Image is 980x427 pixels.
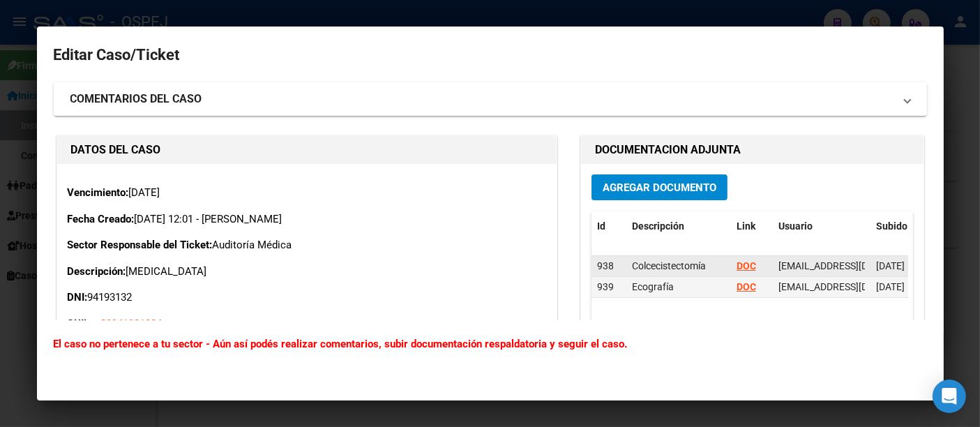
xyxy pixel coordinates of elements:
p: Auditoría Médica [68,237,546,253]
span: [DATE] [876,260,905,271]
b: El caso no pertenece a tu sector - Aún así podés realizar comentarios, subir documentación respal... [54,338,628,350]
span: Subido [876,220,907,232]
datatable-header-cell: Subido [870,211,940,241]
h1: DOCUMENTACION ADJUNTA [595,142,910,158]
span: 938 [597,260,614,271]
p: [DATE] 12:01 - [PERSON_NAME] [68,211,546,227]
span: 23941931324 [101,317,163,330]
strong: DNI: [68,291,88,304]
strong: CUIL: [68,317,93,330]
span: Colcecistectomía [632,260,706,271]
span: 939 [597,281,614,292]
datatable-header-cell: Link [731,211,773,241]
button: Agregar Documento [591,174,728,200]
strong: Vencimiento: [68,186,129,199]
mat-expansion-panel-header: COMENTARIOS DEL CASO [54,82,927,116]
datatable-header-cell: Descripción [626,211,731,241]
span: Descripción [632,220,684,232]
a: DOC [737,260,756,271]
span: Link [737,220,755,232]
span: [DATE] [876,281,905,292]
span: Ecografía [632,281,674,292]
div: Open Intercom Messenger [933,380,966,413]
strong: Fecha Creado: [68,213,135,225]
strong: COMENTARIOS DEL CASO [70,91,202,107]
strong: Sector Responsable del Ticket: [68,239,213,251]
span: Usuario [778,220,813,232]
p: [MEDICAL_DATA] [68,264,546,280]
strong: DATOS DEL CASO [71,143,161,156]
datatable-header-cell: Id [591,211,626,241]
p: 94193132 [68,290,546,306]
p: [DATE] [68,185,546,201]
datatable-header-cell: Usuario [773,211,870,241]
strong: Descripción: [68,265,126,278]
h2: Editar Caso/Ticket [54,42,927,68]
a: DOC [737,281,756,292]
span: Agregar Documento [603,181,716,194]
span: Id [597,220,605,232]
